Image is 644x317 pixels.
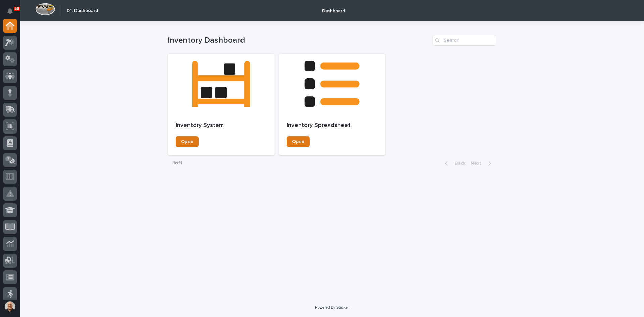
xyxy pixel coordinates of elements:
a: Open [176,136,199,147]
div: Notifications56 [8,8,17,19]
button: Back [440,160,468,166]
span: Next [471,161,485,166]
button: Notifications [3,4,17,18]
span: Open [292,139,304,144]
h2: 01. Dashboard [67,8,98,14]
p: 1 of 1 [168,155,187,171]
img: Workspace Logo [35,3,55,15]
a: Open [287,136,310,147]
input: Search [433,35,496,46]
button: users-avatar [3,300,17,314]
p: Inventory System [176,122,267,129]
h1: Inventory Dashboard [168,36,430,45]
span: Back [451,161,465,166]
p: Inventory Spreadsheet [287,122,378,129]
a: Inventory SpreadsheetOpen [279,54,386,155]
a: Powered By Stacker [315,305,349,309]
a: Inventory SystemOpen [168,54,275,155]
button: Next [468,160,496,166]
p: 56 [15,6,19,11]
span: Open [181,139,193,144]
